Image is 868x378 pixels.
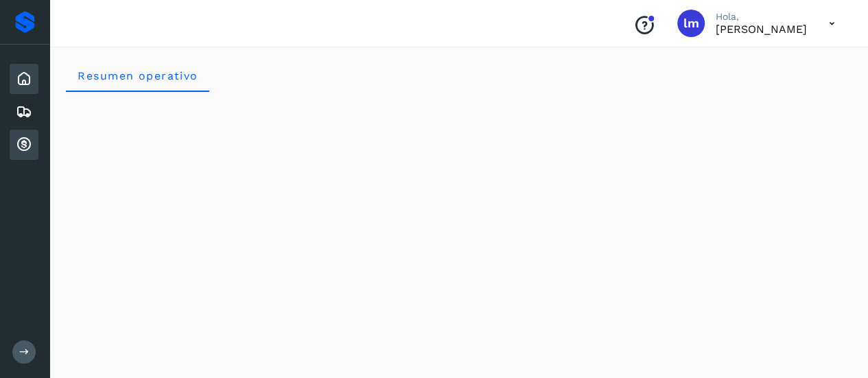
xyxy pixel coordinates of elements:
p: Hola, [716,11,807,23]
span: Resumen operativo [77,69,198,82]
p: lourdes murillo cabrera [716,23,807,36]
div: Inicio [10,64,38,94]
div: Embarques [10,97,38,127]
div: Cuentas por cobrar [10,130,38,160]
